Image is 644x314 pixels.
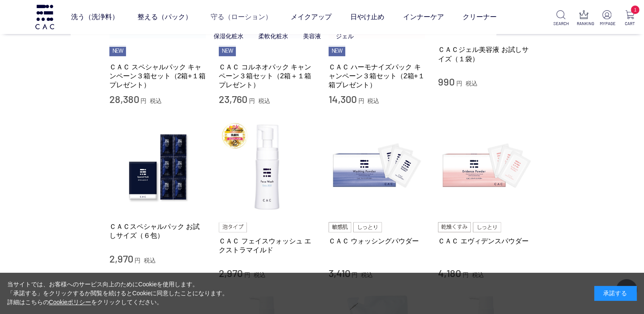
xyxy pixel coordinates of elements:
a: RANKING [576,10,591,27]
a: ＣＡＣスペシャルパック お試しサイズ（６包） [109,222,206,240]
a: 日やけ止め [350,5,384,29]
p: SEARCH [553,20,568,27]
img: ＣＡＣスペシャルパック お試しサイズ（６包） [109,119,206,216]
img: しっとり [353,222,381,232]
li: NEW [109,45,126,56]
span: 税込 [254,271,266,278]
span: 円 [352,271,358,278]
img: logo [34,5,55,29]
span: 23,760 [219,93,247,105]
img: ＣＡＣ フェイスウォッシュ エクストラマイルド [219,119,316,216]
span: 2,970 [219,267,243,279]
span: 税込 [466,80,478,87]
a: 美容液 [303,33,321,40]
span: 税込 [150,97,162,104]
img: ＣＡＣ エヴィデンスパウダー [438,119,535,216]
img: 敏感肌 [329,222,352,232]
p: MYPAGE [599,20,614,27]
span: 円 [463,271,469,278]
a: ＣＡＣジェル美容液 お試しサイズ（１袋） [438,45,535,63]
span: 円 [456,80,462,87]
a: ジェル [336,33,354,40]
span: 1 [631,6,639,14]
p: RANKING [576,20,591,27]
li: NEW [329,45,346,56]
img: ＣＡＣ ウォッシングパウダー [329,119,426,216]
span: 円 [135,257,140,264]
span: 円 [244,271,250,278]
p: CART [622,20,637,27]
img: 乾燥くすみ [438,222,471,232]
span: 円 [140,97,146,104]
span: 14,300 [329,93,357,105]
span: 28,380 [109,93,139,105]
a: 保湿化粧水 [214,33,243,40]
div: 当サイトでは、お客様へのサービス向上のためにCookieを使用します。 「承諾する」をクリックするか閲覧を続けるとCookieに同意したことになります。 詳細はこちらの をクリックしてください。 [7,280,229,307]
span: 990 [438,75,455,88]
a: メイクアップ [290,5,331,29]
a: クリーナー [462,5,496,29]
a: ＣＡＣ ウォッシングパウダー [329,237,426,245]
span: 税込 [472,271,484,278]
span: 円 [249,97,255,104]
span: 4,180 [438,267,461,279]
a: 1 CART [622,10,637,27]
a: インナーケア [403,5,444,29]
li: NEW [219,45,236,56]
a: 洗う（洗浄料） [71,5,118,29]
a: MYPAGE [599,10,614,27]
img: 泡タイプ [219,222,247,232]
span: 税込 [367,97,379,104]
a: 守る（ローション） [210,5,272,29]
span: 3,410 [329,267,350,279]
a: SEARCH [553,10,568,27]
a: ＣＡＣ エヴィデンスパウダー [438,237,535,245]
span: 2,970 [109,252,133,265]
a: ＣＡＣ スペシャルパック キャンペーン３箱セット（2箱+１箱プレゼント） [109,63,206,90]
span: 税込 [361,271,373,278]
a: 整える（パック） [137,5,192,29]
span: 円 [358,97,364,104]
div: 承諾する [594,286,637,301]
a: ＣＡＣ コルネオパック キャンペーン３箱セット（2箱＋１箱プレゼント） [219,63,316,90]
a: 柔軟化粧水 [258,33,288,40]
img: しっとり [473,222,501,232]
a: ＣＡＣ ハーモナイズパック キャンペーン３箱セット（2箱+１箱プレゼント） [329,63,426,90]
span: 税込 [258,97,270,104]
a: ＣＡＣ フェイスウォッシュ エクストラマイルド [219,237,316,255]
span: 税込 [144,257,156,264]
a: Cookieポリシー [49,299,92,305]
